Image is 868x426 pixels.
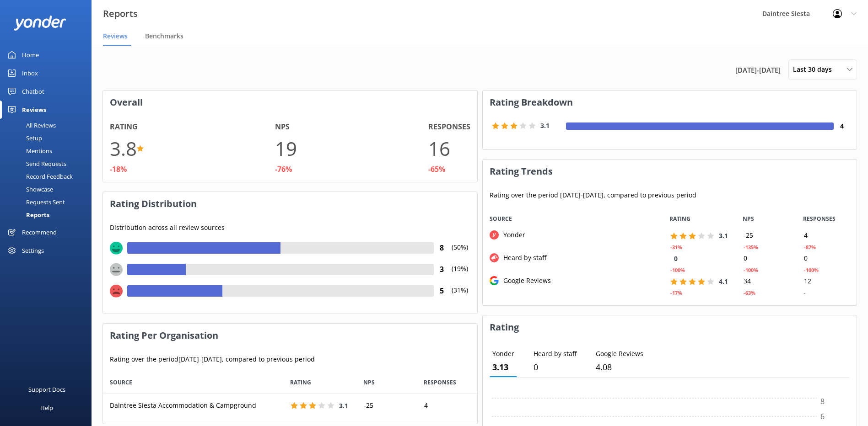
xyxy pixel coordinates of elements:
[417,394,477,417] div: 4
[275,133,297,164] h1: 19
[22,223,57,241] div: Recommend
[275,121,290,133] h4: NPS
[22,82,44,101] div: Chatbot
[737,230,797,241] div: -25
[797,276,857,287] div: 12
[492,349,514,359] p: Yonder
[670,243,682,251] div: -31%
[450,285,470,307] p: (31%)
[40,399,53,417] div: Help
[22,46,39,64] div: Home
[14,16,66,31] img: yonder-white-logo.png
[737,276,797,287] div: 34
[145,32,183,41] span: Benchmarks
[5,119,56,132] div: All Reviews
[499,253,546,263] div: Heard by staff
[834,121,850,131] h4: 4
[534,361,577,374] p: 0
[719,277,728,286] span: 4.1
[110,378,132,387] span: Source
[596,361,643,374] p: 4
[5,119,92,132] a: All Reviews
[110,354,470,364] p: Rating over the period [DATE] - [DATE] , compared to previous period
[803,214,836,223] span: RESPONSES
[110,223,470,233] p: Distribution across all review sources
[743,214,754,223] span: NPS
[450,264,470,285] p: (19%)
[5,196,92,208] a: Requests Sent
[103,394,284,417] div: Daintree Siesta Accommodation & Campground
[103,324,477,347] h3: Rating Per Organisation
[797,253,857,264] div: 0
[275,164,292,176] div: -76%
[596,349,643,359] p: Google Reviews
[5,144,92,157] a: Mentions
[434,285,450,297] h4: 5
[737,253,797,264] div: 0
[5,157,92,170] a: Send Requests
[450,242,470,264] p: (50%)
[5,157,66,170] div: Send Requests
[674,254,678,263] span: 0
[797,230,857,241] div: 4
[428,121,470,133] h4: Responses
[110,133,137,164] h1: 3.8
[540,121,550,130] span: 3.1
[670,289,682,297] div: -17%
[793,64,837,75] span: Last 30 days
[5,208,92,221] a: Reports
[735,64,781,75] span: [DATE] - [DATE]
[28,380,65,399] div: Support Docs
[5,132,42,144] div: Setup
[534,349,577,359] p: Heard by staff
[744,289,755,297] div: -63%
[483,91,857,114] h3: Rating Breakdown
[5,132,92,144] a: Setup
[103,6,138,21] h3: Reports
[820,396,825,406] tspan: 8
[490,190,850,200] p: Rating over the period [DATE] - [DATE] , compared to previous period
[483,315,857,339] h3: Rating
[499,276,551,286] div: Google Reviews
[5,196,65,208] div: Requests Sent
[483,230,857,298] div: grid
[424,378,456,387] span: RESPONSES
[103,91,477,114] h3: Overall
[290,378,311,387] span: RATING
[339,401,348,410] span: 3.1
[103,32,128,41] span: Reviews
[669,214,690,223] span: RATING
[492,361,514,374] p: 3
[434,242,450,254] h4: 8
[744,243,758,251] div: -135%
[820,411,825,421] tspan: 6
[363,378,375,387] span: NPS
[483,160,857,183] h3: Rating Trends
[110,164,127,176] div: -18%
[5,183,92,196] a: Showcase
[803,289,805,297] div: -
[110,121,138,133] h4: Rating
[22,64,38,82] div: Inbox
[5,183,53,196] div: Showcase
[490,214,512,223] span: Source
[428,133,450,164] h1: 16
[803,266,818,274] div: -100%
[803,243,815,251] div: -87%
[22,241,44,260] div: Settings
[103,394,477,417] div: grid
[5,208,49,221] div: Reports
[744,266,758,274] div: -100%
[357,394,417,417] div: -25
[5,170,73,183] div: Record Feedback
[670,266,685,274] div: -100%
[5,144,52,157] div: Mentions
[22,101,46,119] div: Reviews
[5,170,92,183] a: Record Feedback
[103,192,477,216] h3: Rating Distribution
[434,264,450,276] h4: 3
[428,164,445,176] div: -65%
[719,231,728,240] span: 3.1
[499,230,525,240] div: Yonder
